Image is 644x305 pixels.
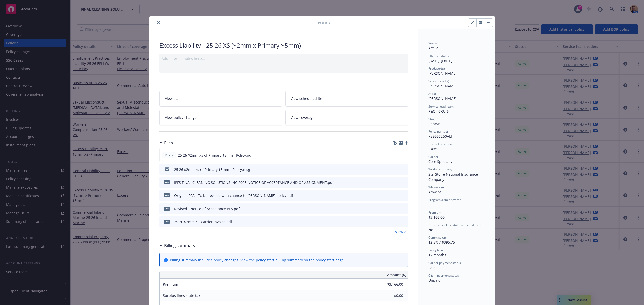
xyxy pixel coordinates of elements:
[164,220,170,223] span: pdf
[428,248,444,252] span: Policy term
[394,180,398,185] button: download file
[428,54,449,58] span: Effective dates
[428,109,449,114] span: P&C - CRU 6
[428,66,445,71] span: Producer(s)
[164,153,174,157] span: Policy
[428,121,443,126] span: Renewal
[164,207,170,210] span: pdf
[428,96,457,101] span: [PERSON_NAME]
[174,180,334,185] div: IPFS FINAL CLEANING SOLUTIONS INC 2025 NOTICE OF ACCEPTANCE AND OF ASSIGNMENT.pdf
[318,20,330,25] span: Policy
[164,193,170,197] span: pdf
[174,219,232,224] div: 25 26 $2mm XS Carrier Invoice.pdf
[428,190,442,194] span: Amwins
[428,41,437,45] span: Status
[428,155,438,159] span: Carrier
[163,293,200,298] span: Surplus lines state tax
[374,281,406,288] input: 0.00
[170,257,345,263] div: Billing summary includes policy changes. View the policy start billing summary on the .
[164,140,173,146] h3: Files
[285,110,408,125] a: View coverage
[159,91,283,107] a: View claims
[394,167,398,172] button: download file
[164,242,195,249] h3: Billing summary
[428,202,430,207] span: -
[402,180,406,185] button: preview file
[291,115,314,120] span: View coverage
[393,152,397,158] button: download file
[174,206,240,211] div: Revised - Notice of Acceptance PFA.pdf
[285,91,408,107] a: View scheduled items
[428,71,457,76] span: [PERSON_NAME]
[401,152,406,158] button: preview file
[163,282,178,287] span: Premium
[428,172,479,182] span: StarStone National Insurance Company
[174,193,293,198] div: Original PFA - To be revised with chance to [PERSON_NAME] policy.pdf
[428,117,436,121] span: Stage
[428,134,452,139] span: 75866C250ALI
[174,167,250,172] div: 25 26 $2mm xs of Primary $5mm - Policy.msg
[159,140,173,146] div: Files
[428,79,449,83] span: Service lead(s)
[428,142,453,146] span: Lines of coverage
[394,193,398,198] button: download file
[428,159,452,164] span: Core Specialty
[402,206,406,211] button: preview file
[428,215,445,220] span: $3,166.00
[428,84,457,88] span: [PERSON_NAME]
[428,167,452,171] span: Writing company
[428,235,446,240] span: Commission
[428,265,436,270] span: Paid
[428,210,441,215] span: Premium
[428,185,444,189] span: Wholesaler
[428,252,446,257] span: 12 months
[395,229,408,234] a: View all
[316,258,344,262] a: policy start page
[428,223,481,227] span: Newfront will file state taxes and fees
[402,193,406,198] button: preview file
[428,92,436,96] span: AC(s)
[159,110,283,125] a: View policy changes
[159,242,195,249] div: Billing summary
[155,20,162,26] button: close
[428,146,485,151] div: Excess
[165,96,184,101] span: View claims
[394,206,398,211] button: download file
[428,129,448,134] span: Policy number
[291,96,327,101] span: View scheduled items
[428,198,461,202] span: Program administrator
[387,272,406,277] span: Amount ($)
[402,167,406,172] button: preview file
[394,219,398,224] button: download file
[428,104,454,109] span: Service lead team
[164,180,170,184] span: pdf
[428,46,438,50] span: Active
[159,41,408,50] div: Excess Liability - 25 26 XS ($2mm x Primary $5mm)
[178,152,253,158] span: 25 26 $2mm xs of Primary $5mm - Policy.pdf
[428,54,485,63] div: [DATE] - [DATE]
[374,292,406,299] input: 0.00
[165,115,198,120] span: View policy changes
[162,56,406,61] div: Add internal notes here...
[428,278,441,283] span: Unpaid
[428,273,459,278] span: Client payment status
[428,227,433,232] span: No
[402,219,406,224] button: preview file
[428,261,461,265] span: Carrier payment status
[428,240,455,245] span: 12.5% / $395.75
